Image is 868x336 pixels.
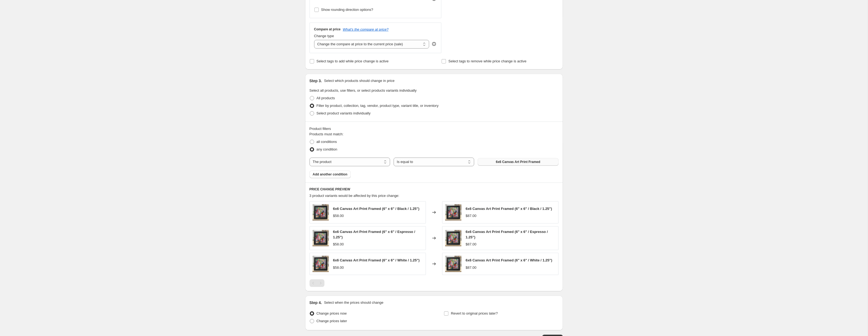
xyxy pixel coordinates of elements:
[312,230,329,246] img: 7728855580230812649_2048_custom_80x.jpg
[309,279,324,287] nav: Pagination
[466,258,552,262] span: 6x6 Canvas Art Print Framed (6" x 6" / White / 1.25")
[314,34,334,38] span: Change type
[445,204,461,220] img: 7728855580230812649_2048_custom_80x.jpg
[445,230,461,246] img: 7728855580230812649_2048_custom_80x.jpg
[309,171,351,178] button: Add another condition
[431,41,437,47] div: help
[309,187,559,191] h6: PRICE CHANGE PREVIEW
[317,104,439,108] span: Filter by product, collection, tag, vendor, product type, variant title, or inventory
[309,300,322,305] h2: Step 4.
[309,132,344,136] span: Products must match:
[333,265,344,270] div: $58.00
[309,88,417,92] span: Select all products, use filters, or select products variants individually
[466,213,477,219] div: $87.00
[317,96,335,100] span: All products
[478,158,558,166] button: 6x6 Canvas Art Print Framed
[309,126,559,132] div: Product filters
[324,78,394,84] p: Select which products should change in price
[451,311,498,315] span: Revert to original prices later?
[333,230,415,239] span: 6x6 Canvas Art Print Framed (6" x 6" / Espresso / 1.25")
[317,319,347,323] span: Change prices later
[317,311,347,315] span: Change prices now
[333,213,344,219] div: $58.00
[333,258,420,262] span: 6x6 Canvas Art Print Framed (6" x 6" / White / 1.25")
[314,27,341,31] h3: Compare at price
[309,78,322,84] h2: Step 3.
[466,242,477,247] div: $87.00
[448,59,526,63] span: Select tags to remove while price change is active
[343,27,389,31] button: What's the compare at price?
[317,111,371,115] span: Select product variants individually
[466,207,552,211] span: 6x6 Canvas Art Print Framed (6" x 6" / Black / 1.25")
[496,160,540,164] span: 6x6 Canvas Art Print Framed
[313,172,347,177] span: Add another condition
[312,204,329,220] img: 7728855580230812649_2048_custom_80x.jpg
[309,194,399,198] span: 3 product variants would be affected by this price change:
[312,256,329,272] img: 7728855580230812649_2048_custom_80x.jpg
[317,140,337,144] span: all conditions
[445,256,461,272] img: 7728855580230812649_2048_custom_80x.jpg
[317,59,389,63] span: Select tags to add while price change is active
[317,147,337,151] span: any condition
[466,265,477,270] div: $87.00
[333,207,420,211] span: 6x6 Canvas Art Print Framed (6" x 6" / Black / 1.25")
[321,8,373,12] span: Show rounding direction options?
[324,300,383,305] p: Select when the prices should change
[333,242,344,247] div: $58.00
[466,230,548,239] span: 6x6 Canvas Art Print Framed (6" x 6" / Espresso / 1.25")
